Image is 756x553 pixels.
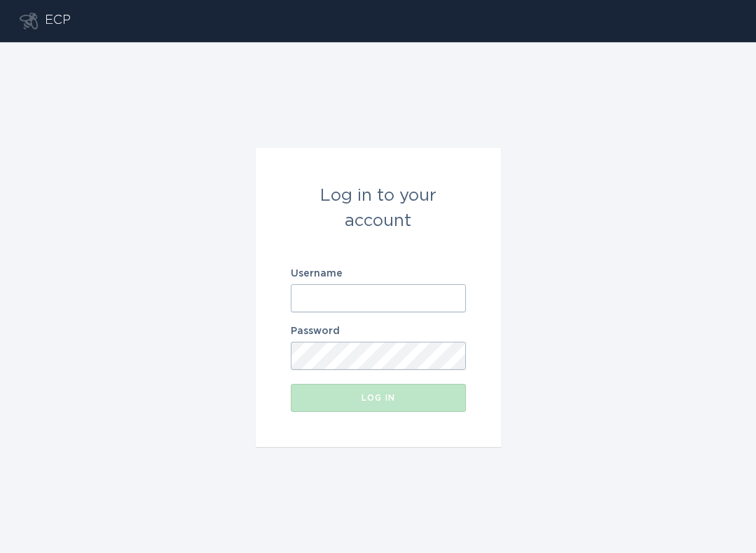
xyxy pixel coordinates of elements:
label: Username [291,269,466,279]
div: Log in to your account [291,183,466,234]
button: Log in [291,384,466,412]
div: ECP [45,13,71,29]
label: Password [291,326,466,336]
button: Go to dashboard [20,13,38,29]
div: Log in [298,394,459,402]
